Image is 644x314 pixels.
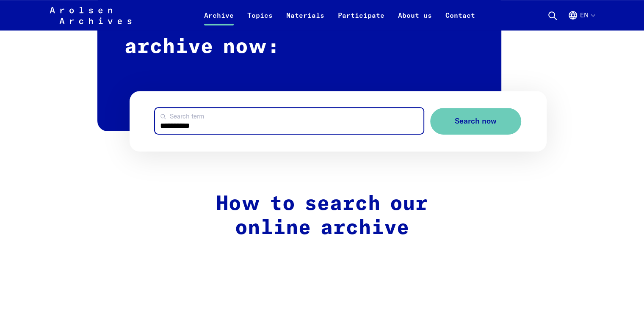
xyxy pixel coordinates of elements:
nav: Primary [197,5,482,25]
a: Topics [240,10,279,30]
button: Search now [430,108,521,135]
a: About us [391,10,439,30]
a: Participate [331,10,391,30]
h2: How to search our online archive [143,192,501,241]
button: English, language selection [568,10,594,30]
a: Archive [197,10,240,30]
a: Materials [279,10,331,30]
a: Contact [439,10,482,30]
span: Search now [455,117,497,126]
